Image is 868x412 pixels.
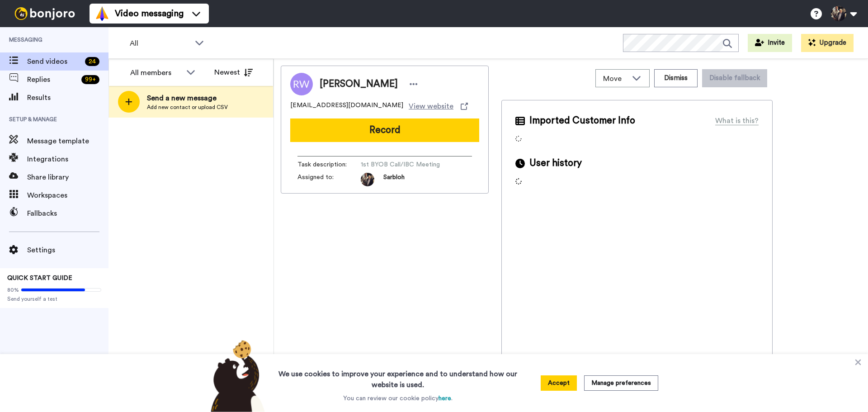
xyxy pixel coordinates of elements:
[27,154,108,165] span: Integrations
[439,395,451,402] a: here
[297,160,361,169] span: Task description :
[529,114,635,128] span: Imported Customer Info
[320,77,398,91] span: [PERSON_NAME]
[147,104,228,111] span: Add new contact or upload CSV
[7,286,19,294] span: 80%
[801,34,854,52] button: Upgrade
[115,7,184,20] span: Video messaging
[27,92,108,103] span: Results
[27,136,108,147] span: Message template
[290,118,479,142] button: Record
[27,172,108,183] span: Share library
[130,67,182,78] div: All members
[290,101,403,112] span: [EMAIL_ADDRESS][DOMAIN_NAME]
[130,38,190,49] span: All
[748,34,792,52] button: Invite
[27,74,78,85] span: Replies
[409,101,468,112] a: View website
[290,73,313,95] img: Image of Renee Williamson
[27,190,108,201] span: Workspaces
[208,63,259,81] button: Newest
[361,173,374,186] img: bba0ebdb-3863-4ce7-a9e5-f41d484ecce8-1588631400.jpg
[361,160,447,169] span: 1st BYOB Call/IBC Meeting
[95,6,109,21] img: vm-color.svg
[297,173,361,186] span: Assigned to:
[603,73,627,84] span: Move
[27,56,81,67] span: Send videos
[702,69,767,87] button: Disable fallback
[85,57,99,66] div: 24
[529,156,582,170] span: User history
[7,275,72,281] span: QUICK START GUIDE
[409,101,453,112] span: View website
[147,93,228,104] span: Send a new message
[383,173,405,186] span: Sarbloh
[203,340,269,412] img: bear-with-cookie.png
[7,295,101,303] span: Send yourself a test
[81,75,99,84] div: 99 +
[584,375,658,391] button: Manage preferences
[27,245,108,256] span: Settings
[541,375,577,391] button: Accept
[343,394,453,403] p: You can review our cookie policy .
[269,363,526,390] h3: We use cookies to improve your experience and to understand how our website is used.
[715,115,759,126] div: What is this?
[11,7,79,20] img: bj-logo-header-white.svg
[27,208,108,219] span: Fallbacks
[654,69,698,87] button: Dismiss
